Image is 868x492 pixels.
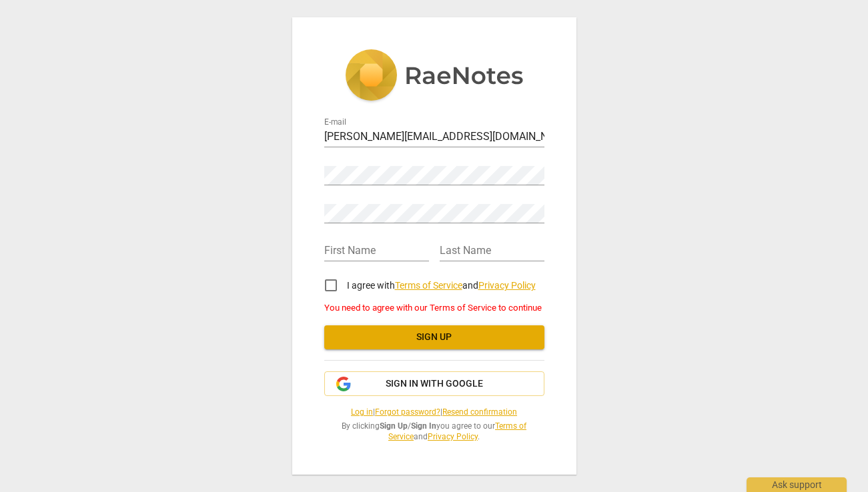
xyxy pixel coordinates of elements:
[345,49,524,104] img: 5ac2273c67554f335776073100b6d88f.svg
[388,421,526,442] a: Terms of Service
[324,421,544,443] span: By clicking / you agree to our and .
[428,432,478,441] a: Privacy Policy
[386,377,483,391] span: Sign in with Google
[335,331,534,344] span: Sign up
[375,407,440,417] a: Forgot password?
[411,421,436,431] b: Sign In
[324,325,544,349] button: Sign up
[351,407,373,417] a: Log in
[347,280,536,291] span: I agree with and
[324,301,544,314] p: You need to agree with our Terms of Service to continue
[324,371,544,397] button: Sign in with Google
[478,280,536,291] a: Privacy Policy
[324,407,544,418] span: | |
[395,280,462,291] a: Terms of Service
[324,119,346,127] label: E-mail
[380,421,408,431] b: Sign Up
[442,407,517,417] a: Resend confirmation
[747,477,847,492] div: Ask support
